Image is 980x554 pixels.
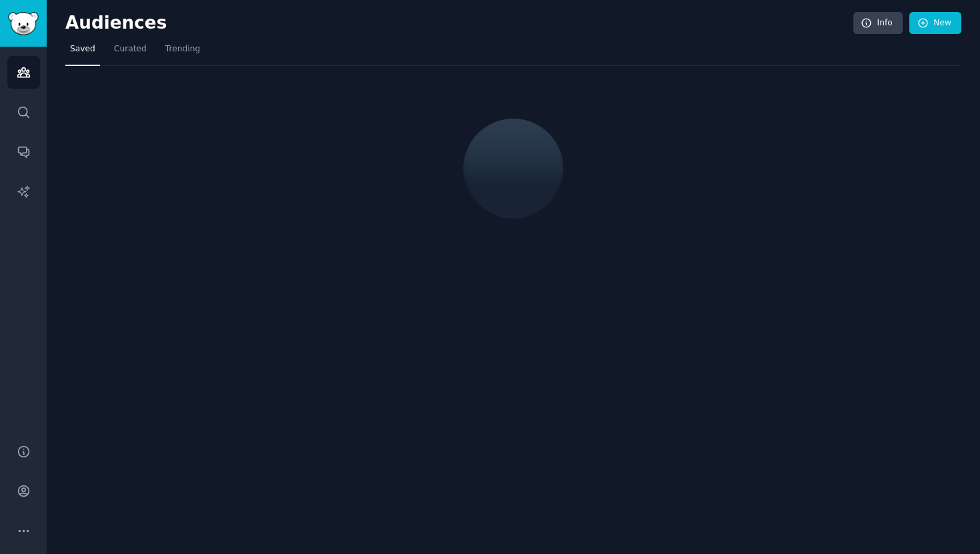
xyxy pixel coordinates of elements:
[909,12,961,35] a: New
[114,43,147,55] span: Curated
[161,39,205,66] a: Trending
[8,12,39,35] img: GummySearch logo
[165,43,200,55] span: Trending
[109,39,151,66] a: Curated
[853,12,903,35] a: Info
[65,39,100,66] a: Saved
[65,13,853,34] h2: Audiences
[70,43,95,55] span: Saved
